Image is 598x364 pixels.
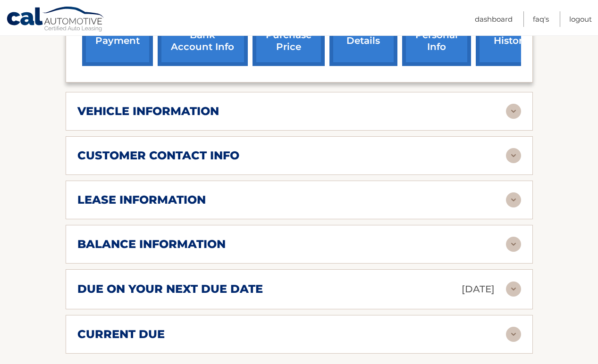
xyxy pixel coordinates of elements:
a: Dashboard [475,11,513,27]
h2: due on your next due date [77,282,263,296]
a: Logout [569,11,592,27]
p: [DATE] [462,281,495,298]
img: accordion-rest.svg [506,104,521,119]
img: accordion-rest.svg [506,281,521,297]
h2: vehicle information [77,104,219,118]
h2: lease information [77,193,206,207]
a: FAQ's [533,11,549,27]
img: accordion-rest.svg [506,148,521,163]
h2: current due [77,327,165,341]
img: accordion-rest.svg [506,327,521,342]
h2: balance information [77,237,226,251]
a: Cal Automotive [6,6,105,33]
h2: customer contact info [77,149,239,163]
img: accordion-rest.svg [506,192,521,207]
img: accordion-rest.svg [506,237,521,252]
